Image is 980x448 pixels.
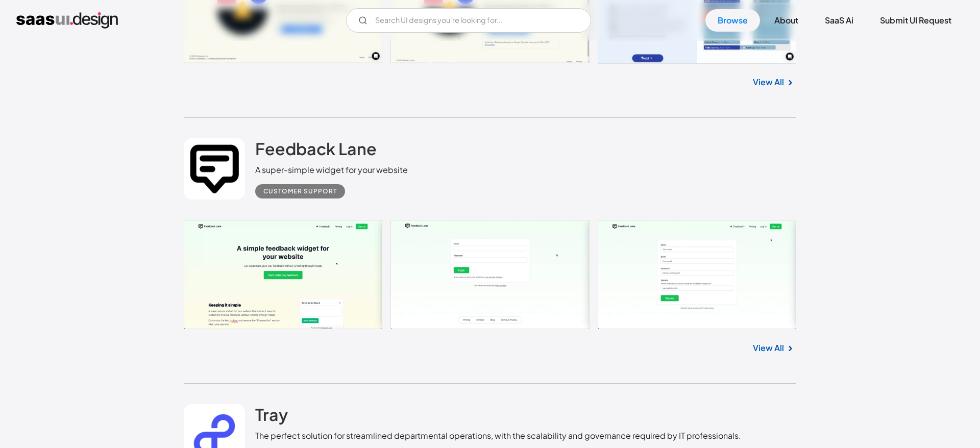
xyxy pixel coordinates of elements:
a: Submit UI Request [868,9,964,32]
div: Customer Support [263,185,337,197]
input: Search UI designs you're looking for... [346,8,591,33]
a: View All [753,76,784,88]
form: Email Form [346,8,591,33]
div: A super-simple widget for your website [255,164,408,176]
h2: Tray [255,404,288,425]
div: The perfect solution for streamlined departmental operations, with the scalability and governance... [255,430,741,442]
h2: Feedback Lane [255,138,377,159]
a: About [762,9,811,32]
a: home [16,12,118,29]
a: Browse [705,9,760,32]
a: SaaS Ai [813,9,866,32]
a: Tray [255,404,288,430]
a: Feedback Lane [255,138,377,164]
a: View All [753,342,784,354]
